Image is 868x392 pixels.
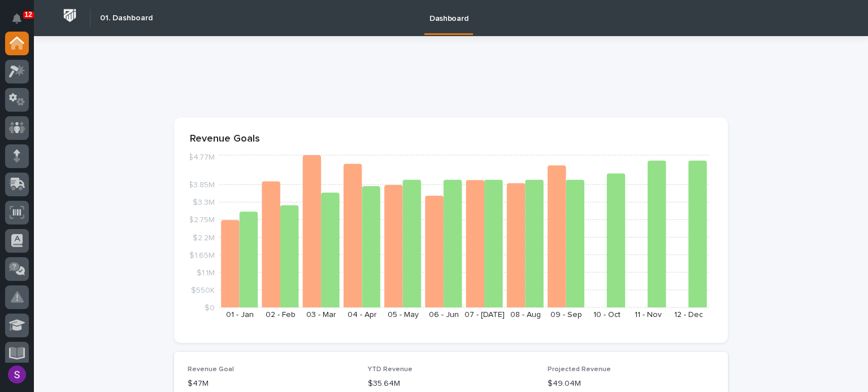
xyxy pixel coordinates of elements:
[429,311,459,319] text: 06 - Jun
[674,311,703,319] text: 12 - Dec
[190,133,712,146] p: Revenue Goals
[226,311,254,319] text: 01 - Jan
[368,378,535,390] p: $35.64M
[188,153,215,161] tspan: $4.77M
[189,216,215,224] tspan: $2.75M
[25,11,32,19] p: 12
[548,378,714,390] p: $49.04M
[188,366,234,373] span: Revenue Goal
[306,311,336,319] text: 03 - Mar
[510,311,541,319] text: 08 - Aug
[189,251,215,259] tspan: $1.65M
[368,366,413,373] span: YTD Revenue
[59,5,80,26] img: Workspace Logo
[266,311,296,319] text: 02 - Feb
[593,311,620,319] text: 10 - Oct
[188,378,354,390] p: $47M
[548,366,611,373] span: Projected Revenue
[193,234,215,241] tspan: $2.2M
[5,363,29,386] button: users-avatar
[205,304,215,312] tspan: $0
[100,14,153,23] h2: 01. Dashboard
[348,311,377,319] text: 04 - Apr
[388,311,419,319] text: 05 - May
[635,311,662,319] text: 11 - Nov
[193,199,215,206] tspan: $3.3M
[465,311,505,319] text: 07 - [DATE]
[14,14,29,32] div: Notifications12
[5,7,29,30] button: Notifications
[550,311,582,319] text: 09 - Sep
[188,181,215,189] tspan: $3.85M
[191,286,215,294] tspan: $550K
[197,268,215,276] tspan: $1.1M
